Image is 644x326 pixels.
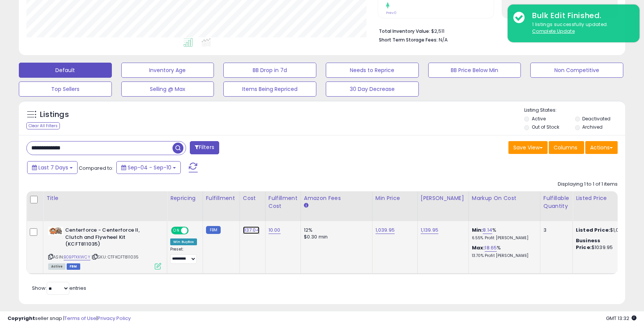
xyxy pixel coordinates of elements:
[304,234,366,240] div: $0.30 min
[524,107,625,114] p: Listing States:
[543,194,569,210] div: Fulfillable Quantity
[26,122,60,129] div: Clear All Filters
[421,226,438,234] a: 1,139.95
[532,28,575,34] u: Complete Update
[19,81,112,97] button: Top Sellers
[121,63,214,78] button: Inventory Age
[576,237,638,251] div: $1039.95
[98,315,131,322] a: Privacy Policy
[170,247,197,264] div: Preset:
[606,315,636,322] span: 2025-09-18 13:32 GMT
[375,226,395,234] a: 1,039.95
[190,141,219,154] button: Filters
[379,37,438,43] b: Short Term Storage Fees:
[530,63,623,78] button: Non Competitive
[428,63,521,78] button: BB Price Below Min
[439,36,448,43] span: N/A
[379,26,612,35] li: $2,511
[19,63,112,78] button: Default
[549,141,584,154] button: Columns
[223,63,316,78] button: BB Drop in 7d
[67,263,80,270] span: FBM
[243,194,262,202] div: Cost
[269,226,281,234] a: 10.00
[269,194,298,210] div: Fulfillment Cost
[121,81,214,97] button: Selling @ Max
[64,254,90,260] a: B0BPTKKWCY
[508,141,548,154] button: Save View
[576,227,638,234] div: $1,039.95
[472,244,485,251] b: Max:
[326,63,419,78] button: Needs to Reprice
[576,226,610,234] b: Listed Price:
[472,194,537,202] div: Markup on Cost
[304,202,308,209] small: Amazon Fees.
[40,109,69,120] h5: Listings
[472,227,534,241] div: %
[526,21,634,35] div: 1 listings successfully updated.
[554,144,577,151] span: Columns
[48,263,66,270] span: All listings currently available for purchase on Amazon
[128,164,171,171] span: Sep-04 - Sep-10
[532,115,546,122] label: Active
[243,226,259,234] a: 837.04
[92,254,139,260] span: | SKU: CTFKCFT811035
[170,238,197,245] div: Win BuyBox
[32,284,86,292] span: Show: entries
[582,115,610,122] label: Deactivated
[379,28,430,34] b: Total Inventory Value:
[304,227,366,234] div: 12%
[48,227,63,235] img: 41-5LPem+kL._SL40_.jpg
[582,124,603,130] label: Archived
[472,253,534,258] p: 13.70% Profit [PERSON_NAME]
[116,161,181,174] button: Sep-04 - Sep-10
[585,141,618,154] button: Actions
[483,226,492,234] a: 8.14
[223,81,316,97] button: Items Being Repriced
[64,315,96,322] a: Terms of Use
[469,191,540,221] th: The percentage added to the cost of goods (COGS) that forms the calculator for Min & Max prices.
[65,227,157,250] b: Centerforce - Centerforce II, Clutch and Flywheel Kit (KCFT811035)
[326,81,419,97] button: 30 Day Decrease
[558,181,618,188] div: Displaying 1 to 1 of 1 items
[8,315,131,322] div: seller snap | |
[472,226,483,234] b: Min:
[170,194,200,202] div: Repricing
[46,194,164,202] div: Title
[38,164,68,171] span: Last 7 Days
[27,161,78,174] button: Last 7 Days
[472,244,534,258] div: %
[172,228,181,234] span: ON
[543,227,567,234] div: 3
[48,227,161,269] div: ASIN:
[485,244,497,252] a: 18.65
[472,235,534,241] p: 6.55% Profit [PERSON_NAME]
[375,194,414,202] div: Min Price
[576,194,641,202] div: Listed Price
[304,194,369,202] div: Amazon Fees
[206,194,237,202] div: Fulfillment
[421,194,465,202] div: [PERSON_NAME]
[8,315,35,322] strong: Copyright
[386,11,397,15] small: Prev: 0
[576,237,600,251] b: Business Price:
[206,226,221,234] small: FBM
[188,228,200,234] span: OFF
[79,165,113,172] span: Compared to:
[526,10,634,21] div: Bulk Edit Finished.
[532,124,559,130] label: Out of Stock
